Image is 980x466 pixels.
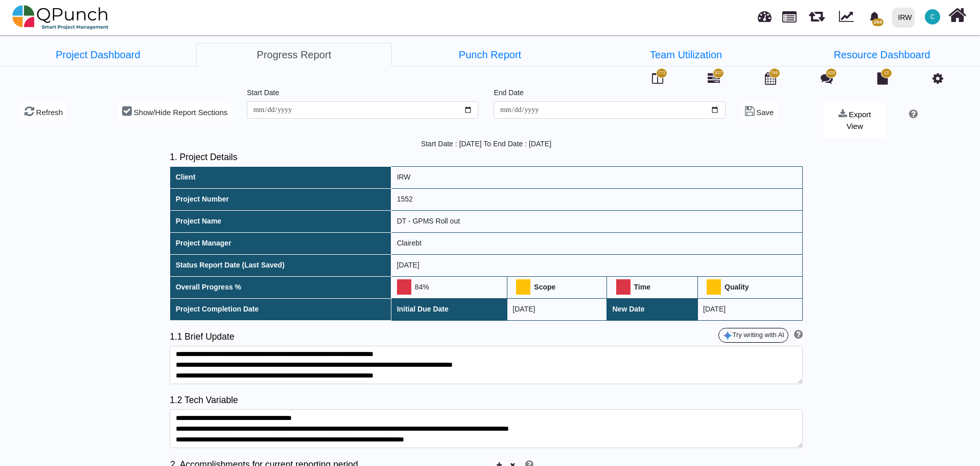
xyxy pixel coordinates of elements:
td: 84% [391,276,507,298]
legend: Start Date [247,87,478,101]
td: [DATE] [697,298,802,320]
svg: bell fill [869,12,880,23]
span: Save [756,108,774,117]
th: Status Report Date (Last Saved) [170,254,391,276]
i: Document Library [877,72,888,84]
a: Resource Dashboard [784,43,980,66]
th: Quality [697,276,802,298]
td: DT - GPMS Roll out [391,210,803,232]
img: google-gemini-icon.8b74464.png [722,330,733,341]
button: Export View [823,103,886,138]
span: 772 [658,70,666,77]
th: Scope [507,276,606,298]
a: Help [905,111,918,119]
a: Help [790,331,803,340]
button: Refresh [20,103,67,121]
th: New Date [607,298,698,320]
td: Clairebt [391,232,803,254]
span: Dashboard [758,6,772,21]
i: Punch Discussion [821,72,833,84]
button: Save [741,103,778,121]
th: Project Name [170,210,391,232]
i: Calendar [765,72,776,84]
th: Overall Progress % [170,276,391,298]
th: Project Manager [170,232,391,254]
td: [DATE] [507,298,606,320]
h5: 1. Project Details [170,152,803,163]
td: 1552 [391,188,803,210]
th: Initial Due Date [391,298,507,320]
a: bell fill264 [863,1,888,33]
i: Home [948,6,966,25]
span: Start Date : [DATE] To End Date : [DATE] [421,140,551,148]
a: IRW [888,1,919,34]
span: Refresh [36,108,63,117]
th: Project Completion Date [170,298,391,320]
h5: 1.1 Brief Update [170,331,486,342]
th: Client [170,166,391,188]
a: Team Utilization [588,43,784,66]
th: Project Number [170,188,391,210]
div: IRW [898,9,912,27]
a: Punch Report [392,43,588,66]
div: Notification [866,8,883,26]
button: Try writing with AI [718,328,788,343]
h5: 1.2 Tech Variable [170,395,803,406]
span: Projects [782,7,797,23]
span: 264 [872,18,883,26]
img: qpunch-sp.fa6292f.png [12,2,109,33]
span: 428 [827,70,835,77]
span: Show/Hide Report Sections [134,108,227,117]
td: [DATE] [391,254,803,276]
td: IRW [391,166,803,188]
th: Time [607,276,698,298]
span: Releases [809,5,825,22]
i: Gantt [708,72,720,84]
span: Export View [847,110,871,130]
span: 827 [715,70,722,77]
span: 766 [771,70,778,77]
button: Show/Hide Report Sections [118,103,231,121]
a: 827 [708,76,720,84]
span: C [930,14,935,20]
span: Clairebt [925,9,940,25]
div: Dynamic Report [834,1,863,34]
a: C [919,1,946,33]
span: 12 [884,70,889,77]
i: Board [652,72,663,84]
a: Progress Report [196,43,392,66]
legend: End Date [494,87,725,101]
